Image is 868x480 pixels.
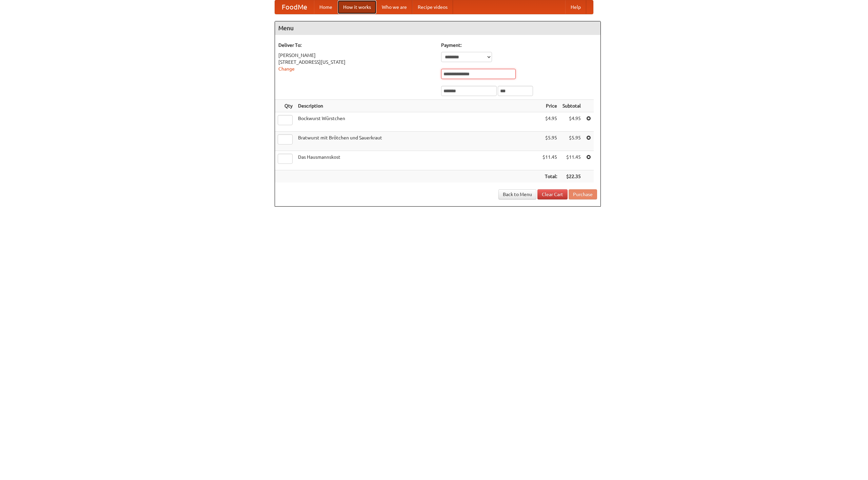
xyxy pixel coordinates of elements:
[560,132,584,151] td: $5.95
[441,42,597,49] h5: Payment:
[295,100,540,112] th: Description
[314,0,338,14] a: Home
[540,151,560,170] td: $11.45
[560,100,584,112] th: Subtotal
[275,100,295,112] th: Qty
[560,112,584,132] td: $4.95
[275,21,600,35] h4: Menu
[412,0,453,14] a: Recipe videos
[540,132,560,151] td: $5.95
[560,170,584,183] th: $22.35
[295,151,540,170] td: Das Hausmannskost
[540,170,560,183] th: Total:
[540,112,560,132] td: $4.95
[278,59,434,65] div: [STREET_ADDRESS][US_STATE]
[295,112,540,132] td: Bockwurst Würstchen
[338,0,376,14] a: How it works
[537,189,568,199] a: Clear Cart
[560,151,584,170] td: $11.45
[376,0,412,14] a: Who we are
[565,0,586,14] a: Help
[540,100,560,112] th: Price
[295,132,540,151] td: Bratwurst mit Brötchen und Sauerkraut
[278,66,295,72] a: Change
[569,189,597,199] button: Purchase
[278,52,434,59] div: [PERSON_NAME]
[278,42,434,49] h5: Deliver To:
[498,189,536,199] a: Back to Menu
[275,0,314,14] a: FoodMe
